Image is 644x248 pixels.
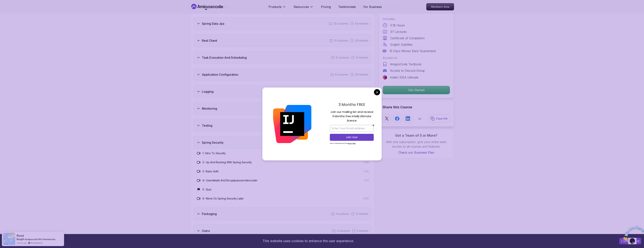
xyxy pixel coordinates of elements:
span: 5:13 [364,179,369,182]
button: Rest Client10 Lectures 39 minutes [193,34,372,47]
p: AmigosCode Textbook [390,62,421,66]
h3: Testing [202,123,212,128]
h3: Packaging [202,212,217,216]
iframe: chat widget [621,224,644,242]
p: Access to: [383,55,450,60]
a: ProveSource [31,241,42,244]
button: Products [269,5,286,12]
a: Members Area [426,3,454,10]
a: Check our Business Plan [383,150,450,155]
span: 3 minutes [357,229,368,233]
img: Chat attention grabber [2,2,25,16]
span: 3 hours ago [17,241,27,244]
h3: Rest Client [202,38,217,43]
p: 15 Days Money Back Guaranteed [389,49,436,53]
img: provesource social proof notification image [3,233,15,245]
span: Bought [17,238,24,241]
p: IntelliJ IDEA Ultimate [390,75,418,80]
p: or [418,116,422,121]
button: Logging7 Lectures 23 minutes [193,85,372,98]
p: Resources [294,5,309,9]
p: Get Started [383,86,450,94]
h3: Logging [202,89,214,94]
p: Access to Discord Group [390,68,425,73]
span: 36 minutes [355,73,368,76]
h3: 3 - Basic Auth [202,169,219,173]
button: Testing3 Lectures 10 minutes [193,119,372,132]
h3: Monitoring [202,106,217,111]
h3: Spring Security [202,140,224,145]
h3: 5 - Quiz [202,188,211,191]
p: English Subtitles [390,42,413,47]
p: Products [269,5,282,9]
button: Get Started [383,86,450,94]
span: 1 [2,2,3,5]
p: Certificate of Completion [390,36,425,40]
h2: Share this Course [383,105,450,110]
span: 10 Lectures [334,39,348,42]
span: 12 minutes [356,212,368,216]
div: This website uses cookies to enhance the user experience. [3,237,614,245]
button: Application Configuration8 Lectures 36 minutes [193,68,372,81]
span: 0:50 [363,197,369,200]
a: Pricing [321,5,331,9]
a: Testimonials [338,5,356,9]
button: Resources [294,5,313,12]
p: 97 Lectures [390,29,407,34]
h3: 4 - Userdetails And Bcryptpasswordencoder [202,179,257,182]
span: 6 Lectures [336,56,349,59]
h3: Application Configuration [202,72,238,77]
span: 8 Lectures [335,73,348,76]
a: Amigoscode PRO Membership [25,238,55,241]
span: 7:42 [364,169,369,173]
p: Copy link [436,117,448,120]
span: 3:43 [364,160,369,164]
span: 21 minutes [356,56,368,59]
span: 4 Lectures [336,212,349,216]
h3: Outro [202,229,210,233]
button: Outro4 Lectures 3 minutes [193,225,372,237]
p: 5.18 Hours [390,23,405,28]
button: Spring Data Jpa20 Lectures 54 minutes [193,17,372,30]
h3: 2 - Up And Running With Spring Security [202,160,252,164]
button: Task Execution And Scheduling6 Lectures 21 minutes [193,51,372,64]
button: Monitoring4 Lectures 15 minutes [193,102,372,115]
h3: Got a Team of 5 or More? [383,133,450,138]
span: 54 minutes [355,22,368,25]
h3: 1 - Intro To Security [202,151,226,155]
p: Includes: [383,17,450,21]
button: Spring Security6 Lectures 19 minutes [193,136,372,149]
h3: Task Execution And Scheduling [202,55,247,60]
button: Copy link [428,114,450,123]
h3: 6 - More On Spring Security Later [202,197,244,200]
img: jetbrains logo [383,75,387,80]
p: With one subscription, give your entire team access to all courses and features. [383,140,450,149]
a: For Business [363,5,382,9]
button: Packaging4 Lectures 12 minutes [193,208,372,220]
span: riyad [17,234,24,237]
span: 20 Lectures [334,22,348,25]
button: Accept cookies [619,238,641,244]
span: 4 Lectures [337,229,350,233]
span: 39 minutes [355,39,368,42]
h3: Spring Data Jpa [202,21,224,26]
